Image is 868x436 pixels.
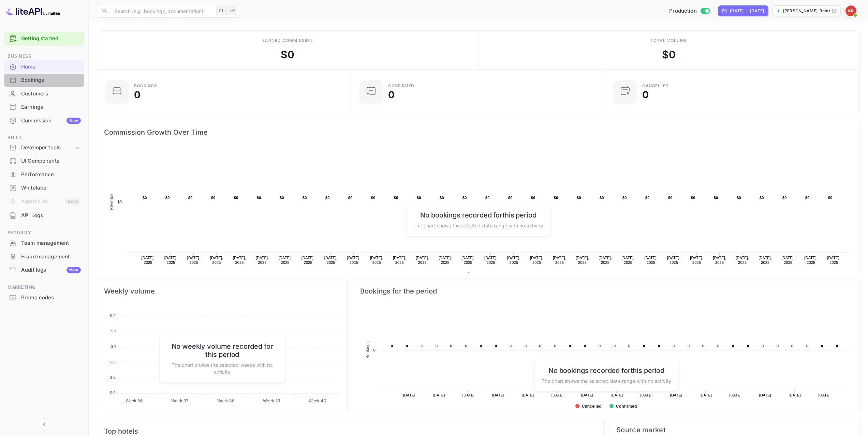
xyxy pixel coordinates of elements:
a: Whitelabel [4,181,84,194]
text: 0 [702,344,704,348]
text: $0 [440,196,444,200]
text: $0 [188,196,193,200]
text: 0 [495,344,497,348]
text: $0 [234,196,238,200]
div: Whitelabel [21,184,81,192]
text: $0 [508,196,513,200]
text: $0 [211,196,216,200]
text: $0 [622,196,627,200]
text: 0 [777,344,779,348]
div: Earnings [21,103,81,111]
text: [DATE], 2025 [644,256,658,265]
tspan: $ 0 [110,360,116,364]
span: Source market [616,426,853,434]
text: $0 [805,196,810,200]
h6: No bookings recorded for this period [413,211,543,219]
span: Commission Growth Over Time [104,127,853,138]
text: [DATE], 2025 [827,256,840,265]
div: Performance [21,171,81,179]
div: Audit logs [21,266,81,274]
text: [DATE] [641,393,653,397]
text: $0 [668,196,673,200]
a: Earnings [4,101,84,113]
text: 0 [450,344,452,348]
p: The chart shows the selected date range with no activity [413,222,543,229]
span: Security [4,229,84,237]
text: [DATE] [818,393,830,397]
text: $0 [257,196,261,200]
text: [DATE], 2025 [256,256,269,265]
text: [DATE] [611,393,623,397]
a: API Logs [4,209,84,222]
div: $ 0 [662,47,676,62]
text: [DATE] [462,393,475,397]
div: Ctrl+K [216,6,237,15]
span: Weekly volume [104,286,340,297]
div: 0 [388,90,395,100]
div: API Logs [21,212,81,220]
text: [DATE] [433,393,445,397]
div: 0 [134,90,141,100]
div: CANCELLED [642,84,669,88]
text: [DATE], 2025 [621,256,635,265]
a: Bookings [4,74,84,86]
text: [DATE], 2025 [736,256,749,265]
div: Team management [21,239,81,247]
text: $0 [348,196,353,200]
div: New [67,118,81,124]
text: $0 [600,196,604,200]
text: Revenue [109,193,114,210]
text: [DATE] [789,393,801,397]
text: [DATE], 2025 [804,256,818,265]
tspan: $ 0 [110,375,116,380]
div: Getting started [4,32,84,46]
div: Developer tools [21,144,74,152]
text: [DATE], 2025 [484,256,498,265]
div: Bookings [134,84,157,88]
a: Promo codes [4,291,84,304]
text: 0 [569,344,571,348]
text: [DATE] [759,393,771,397]
text: [DATE] [403,393,415,397]
button: Collapse navigation [38,418,50,431]
a: Fraud management [4,250,84,263]
div: Confirmed [388,84,414,88]
text: [DATE], 2025 [690,256,703,265]
p: The chart shows the selected weeks with no activity [166,361,278,376]
text: $0 [760,196,764,200]
text: [DATE], 2025 [324,256,338,265]
text: [DATE], 2025 [713,256,726,265]
text: [DATE] [700,393,712,397]
text: [DATE] [522,393,534,397]
text: $0 [462,196,467,200]
text: [DATE], 2025 [530,256,543,265]
tspan: $ 1 [111,344,116,349]
div: Team management [4,237,84,250]
text: [DATE], 2025 [142,256,155,265]
div: Bookings [21,76,81,84]
div: Home [4,60,84,74]
text: 0 [688,344,690,348]
p: The chart shows the selected date range with no activity [542,377,671,384]
img: Kobus Roux [845,5,856,16]
tspan: Week 39 [263,398,280,403]
text: 0 [614,344,616,348]
div: Developer tools [4,142,84,154]
text: 0 [643,344,645,348]
a: UI Components [4,154,84,167]
text: $0 [645,196,650,200]
div: Whitelabel [4,181,84,195]
text: 0 [762,344,764,348]
span: Marketing [4,284,84,291]
text: Cancelled [582,404,602,409]
text: 0 [465,344,467,348]
div: UI Components [4,154,84,168]
text: [DATE], 2025 [461,256,475,265]
text: $0 [303,196,307,200]
div: Fraud management [4,250,84,264]
text: $0 [143,196,147,200]
div: API Logs [4,209,84,222]
div: Earned commission [262,37,313,44]
tspan: $ 2 [110,313,116,318]
text: [DATE], 2025 [507,256,520,265]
